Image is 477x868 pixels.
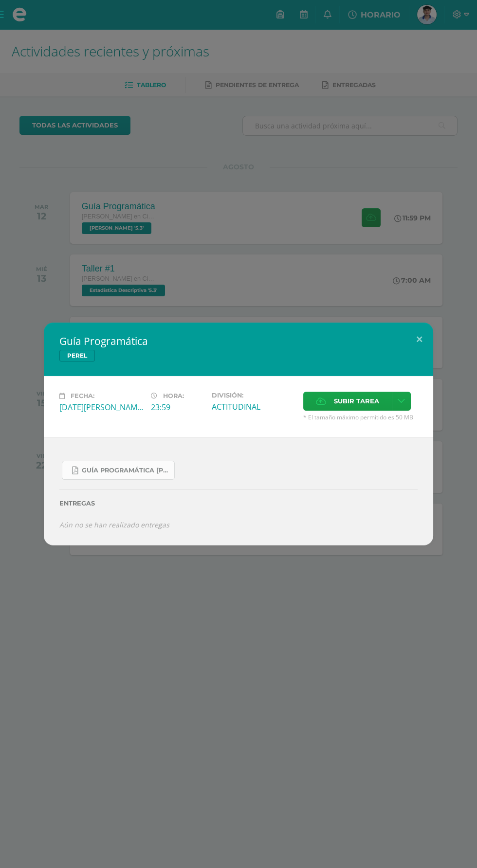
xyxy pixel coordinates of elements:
div: 23:59 [151,402,204,413]
div: [DATE][PERSON_NAME] [59,402,143,413]
i: Aún no se han realizado entregas [59,520,169,529]
span: Fecha: [71,392,94,399]
a: Guía Programática [PERSON_NAME] 5toBach - Bloque 3 - Profe. [PERSON_NAME].pdf [62,461,175,480]
span: Hora: [163,392,184,399]
label: Entregas [59,500,418,507]
span: * El tamaño máximo permitido es 50 MB [303,413,418,421]
button: Close (Esc) [405,323,433,356]
span: Subir tarea [334,392,379,410]
label: División: [212,392,295,399]
span: PEREL [59,350,95,362]
div: ACTITUDINAL [212,401,295,412]
h2: Guía Programática [59,334,418,348]
span: Guía Programática [PERSON_NAME] 5toBach - Bloque 3 - Profe. [PERSON_NAME].pdf [82,467,169,474]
